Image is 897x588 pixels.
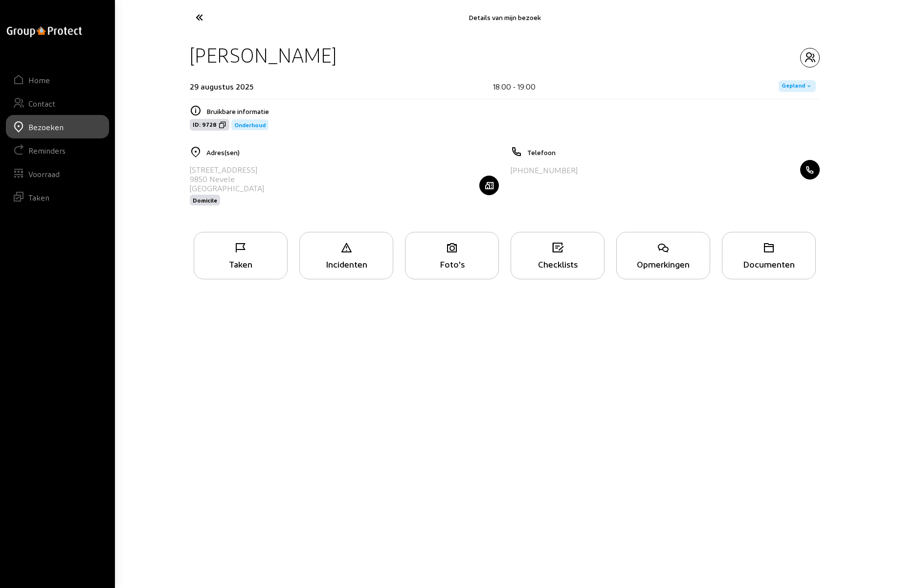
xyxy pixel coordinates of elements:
a: Voorraad [6,162,109,185]
div: Opmerkingen [617,259,710,269]
div: 9850 Nevele [190,174,264,183]
h5: Bruikbare informatie [206,107,820,115]
h5: Telefoon [527,148,820,157]
div: Foto's [405,259,498,269]
img: logo-oneline.png [7,26,82,37]
span: Domicile [193,197,217,204]
div: Reminders [28,146,66,155]
div: Contact [28,99,55,108]
a: Home [6,68,109,91]
div: [PHONE_NUMBER] [511,165,578,175]
span: ID: 9728 [193,121,217,129]
h5: Adres(sen) [206,148,499,157]
div: 29 augustus 2025 [190,82,253,91]
div: [PERSON_NAME] [190,43,336,68]
div: Home [28,75,50,85]
div: 18:00 - 19:00 [493,82,536,91]
div: Taken [28,193,49,202]
a: Contact [6,91,109,115]
div: [GEOGRAPHIC_DATA] [190,183,264,193]
span: Onderhoud [234,121,266,128]
span: Gepland [782,82,805,90]
a: Bezoeken [6,115,109,138]
div: Details van mijn bezoek [290,13,720,22]
a: Reminders [6,138,109,162]
div: [STREET_ADDRESS] [190,165,264,174]
div: Voorraad [28,169,60,179]
a: Taken [6,185,109,209]
div: Bezoeken [28,122,64,132]
div: Documenten [722,259,815,269]
div: Checklists [511,259,604,269]
div: Taken [194,259,287,269]
div: Incidenten [300,259,393,269]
